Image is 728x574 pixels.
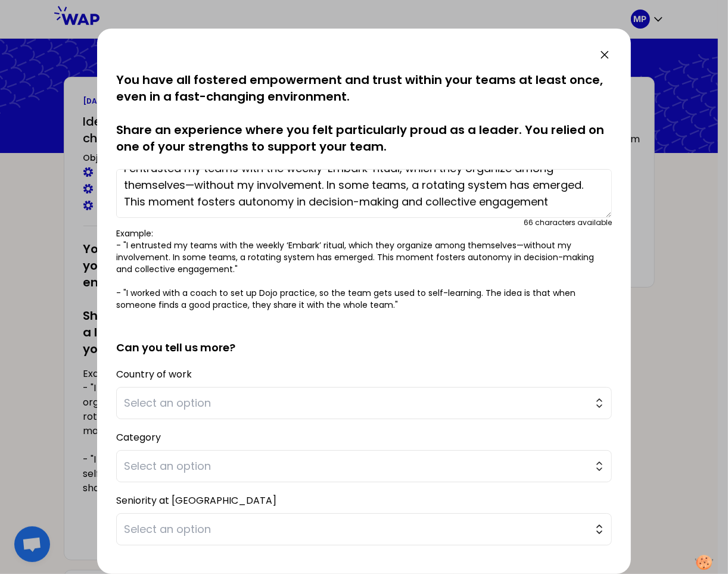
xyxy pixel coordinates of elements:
span: Select an option [124,521,587,538]
span: Select an option [124,395,587,411]
div: 66 characters available [524,218,612,227]
label: Country of work [116,367,192,381]
label: Seniority at [GEOGRAPHIC_DATA] [116,494,276,507]
label: Category [116,430,161,444]
p: Example: - "I entrusted my teams with the weekly ‘Embark’ ritual, which they organize among thems... [116,227,612,311]
textarea: I entrusted my teams with the weekly ‘Embark’ ritual, which they organize among themselves—withou... [116,169,612,218]
button: Select an option [116,513,612,545]
button: Select an option [116,450,612,482]
span: Select an option [124,458,587,475]
p: You have all fostered empowerment and trust within your teams at least once, even in a fast-chang... [116,71,612,155]
h2: Can you tell us more? [116,320,612,356]
button: Select an option [116,387,612,419]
